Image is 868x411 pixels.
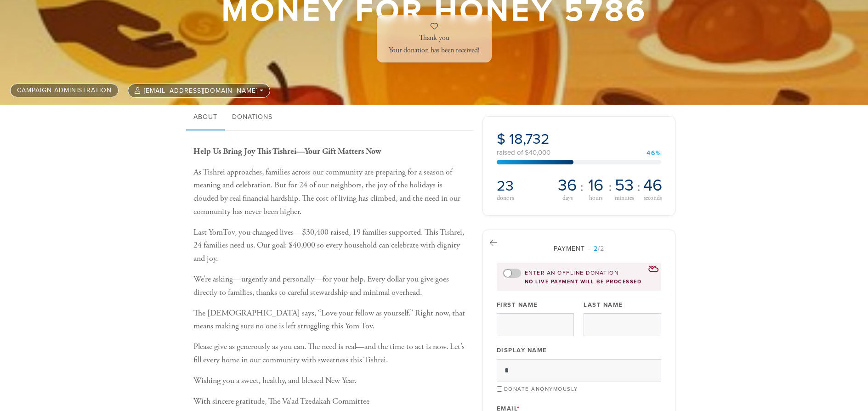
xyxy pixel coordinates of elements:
span: 46 [643,177,662,194]
span: Your donation has been received! [389,46,480,55]
a: About [186,105,225,130]
span: 18,732 [509,130,550,148]
div: donors [497,195,553,201]
button: [EMAIL_ADDRESS][DOMAIN_NAME] [128,84,270,98]
span: 53 [615,177,634,194]
span: : [608,180,612,194]
label: Enter an offline donation [525,269,619,277]
label: Last Name [584,301,623,309]
div: raised of $40,000 [497,149,661,156]
label: First Name [497,301,538,309]
span: : [580,180,584,194]
p: Wishing you a sweet, healthy, and blessed New Year. [193,374,468,388]
p: Please give as generously as you can. The need is real—and the time to act is now. Let’s fill eve... [193,340,468,367]
b: Help Us Bring Joy This Tishrei—Your Gift Matters Now [193,146,381,157]
a: Campaign Administration [10,84,119,97]
span: seconds [644,195,662,202]
div: no live payment will be processed [503,279,655,285]
p: With sincere gratitude, The Va’ad Tzedakah Committee [193,395,468,408]
h2: 23 [497,177,553,195]
a: Donations [225,105,280,130]
span: $ [497,130,505,148]
span: days [562,195,573,202]
span: /2 [588,245,604,253]
span: hours [589,195,602,202]
label: Display Name [497,346,547,355]
span: 2 [594,245,598,253]
p: The [DEMOGRAPHIC_DATA] says, “Love your fellow as yourself.” Right now, that means making sure no... [193,307,468,333]
p: As Tishrei approaches, families across our community are preparing for a season of meaning and ce... [193,166,468,219]
span: Thank you [419,34,449,42]
p: Last YomTov, you changed lives—$30,400 raised, 19 families supported. This Tishrei, 24 families n... [193,226,468,265]
div: 46% [647,150,661,157]
span: 16 [588,177,603,194]
p: We’re asking—urgently and personally—for your help. Every dollar you give goes directly to famili... [193,273,468,299]
span: : [637,180,641,194]
label: Donate Anonymously [504,386,578,392]
span: 36 [558,177,577,194]
span: minutes [615,195,634,202]
div: Payment [497,244,661,253]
